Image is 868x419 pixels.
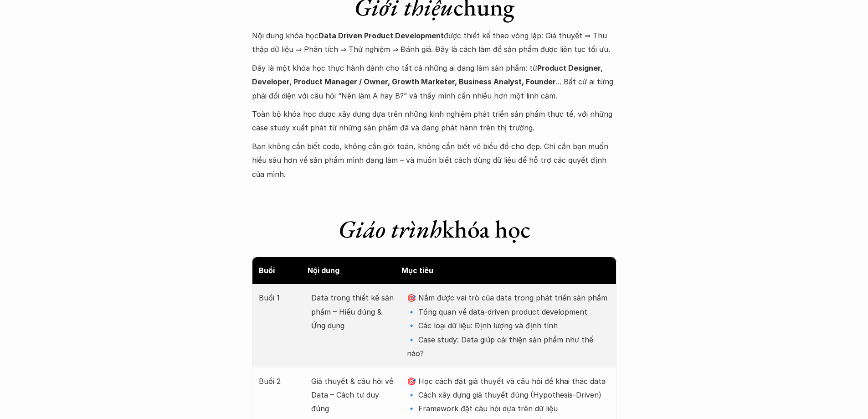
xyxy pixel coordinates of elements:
strong: Buổi [259,266,275,275]
p: 🎯 Nắm được vai trò của data trong phát triển sản phẩm 🔹 Tổng quan về data-driven product developm... [407,291,609,360]
strong: Data Driven Product Development [318,31,444,40]
h1: khóa học [252,214,616,244]
p: Toàn bộ khóa học được xây dựng dựa trên những kinh nghiệm phát triển sản phẩm thực tế, với những ... [252,107,616,135]
p: Buổi 1 [259,291,302,305]
p: Bạn không cần biết code, không cần giỏi toán, không cần biết vẽ biểu đồ cho đẹp. Chỉ cần bạn muốn... [252,140,616,181]
p: Nội dung khóa học được thiết kế theo vòng lặp: Giả thuyết ⇒ Thu thập dữ liệu ⇒ Phân tích ⇒ Thử ng... [252,29,616,57]
strong: Nội dung [308,266,339,275]
p: Data trong thiết kế sản phẩm – Hiểu đúng & Ứng dụng [311,291,398,332]
p: Giả thuyết & câu hỏi về Data – Cách tư duy đúng [311,374,398,416]
em: Giáo trình [338,213,442,245]
strong: Mục tiêu [401,266,433,275]
p: Buổi 2 [259,374,302,388]
p: Đây là một khóa học thực hành dành cho tất cả những ai đang làm sản phẩm: từ ... Bất cứ ai từng p... [252,61,616,103]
